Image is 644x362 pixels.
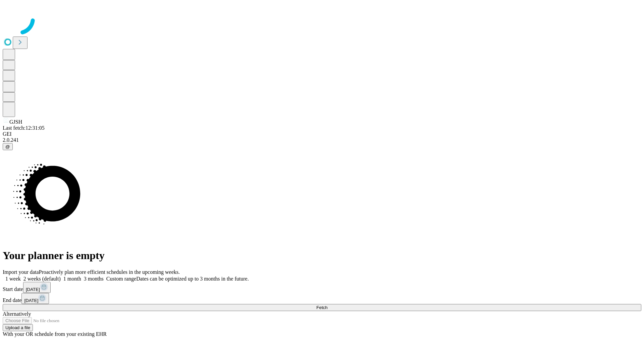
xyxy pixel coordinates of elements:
[3,143,13,150] button: @
[316,305,327,310] span: Fetch
[24,298,38,303] span: [DATE]
[3,293,641,304] div: End date
[3,282,641,293] div: Start date
[106,276,136,282] span: Custom range
[5,276,21,282] span: 1 week
[136,276,249,282] span: Dates can be optimized up to 3 months in the future.
[23,276,61,282] span: 2 weeks (default)
[39,269,180,275] span: Proactively plan more efficient schedules in the upcoming weeks.
[26,287,40,292] span: [DATE]
[3,304,641,311] button: Fetch
[3,324,33,331] button: Upload a file
[3,125,45,131] span: Last fetch: 12:31:05
[23,282,51,293] button: [DATE]
[3,137,641,143] div: 2.0.241
[9,119,22,125] span: GJSH
[3,249,641,262] h1: Your planner is empty
[3,331,107,337] span: With your OR schedule from your existing EHR
[5,144,10,149] span: @
[3,311,31,317] span: Alternatively
[21,293,49,304] button: [DATE]
[3,269,39,275] span: Import your data
[63,276,81,282] span: 1 month
[3,131,641,137] div: GEI
[84,276,104,282] span: 3 months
